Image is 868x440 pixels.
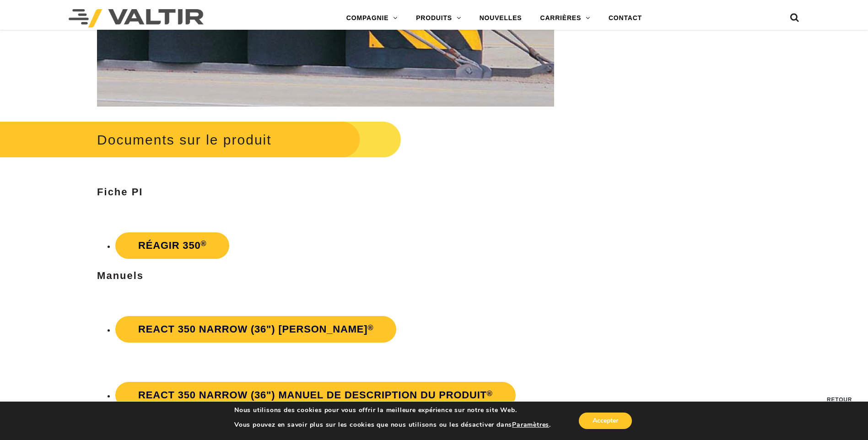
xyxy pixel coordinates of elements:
p: Nous utilisons des cookies pour vous offrir la meilleure expérience sur notre site Web. [234,406,551,414]
a: REACT 350 Narrow (36") [PERSON_NAME]® [115,316,396,343]
button: Accepter [579,413,632,429]
font: RÉAGIR 350 [138,240,200,251]
button: Paramètres [512,421,549,429]
sup: ® [487,389,493,397]
a: CONTACT [599,9,651,27]
font: REACT 350 Narrow (36") [PERSON_NAME] [138,323,367,335]
img: Valtir [69,9,204,27]
span: Retour au début [827,395,850,427]
sup: ® [367,323,373,332]
a: RÉAGIR 350® [115,232,229,259]
a: NOUVELLES [470,9,531,27]
strong: Manuels [97,270,144,281]
font: . [549,420,551,429]
strong: Fiche PI [97,186,143,198]
a: REACT 350 Narrow (36") Manuel de description du produit® [115,382,516,408]
sup: ® [200,239,206,247]
a: COMPAGNIE [337,9,407,27]
font: Vous pouvez en savoir plus sur les cookies que nous utilisons ou les désactiver dans [234,420,512,429]
a: PRODUITS [407,9,470,27]
a: CARRIÈRES [531,9,599,27]
font: REACT 350 Narrow (36") Manuel de description du produit [138,389,487,401]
